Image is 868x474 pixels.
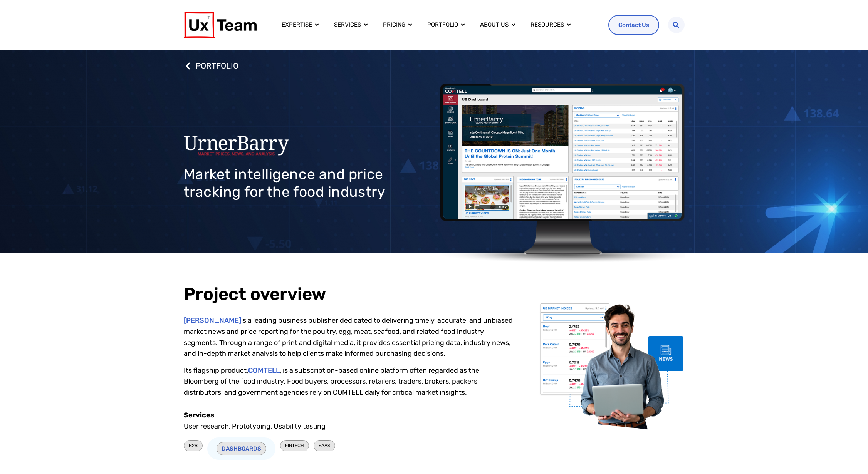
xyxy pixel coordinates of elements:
[282,20,312,29] a: Expertise
[618,20,649,30] span: Contact Us
[207,437,275,460] a: DASHBOARDS
[280,437,309,454] a: FINTECH
[184,165,434,201] h1: Market intelligence and price tracking for the food industry
[184,284,514,304] h2: Project overview
[184,315,514,359] p: is a leading business publisher dedicated to delivering timely, accurate, and unbiased market new...
[275,15,602,34] div: Menu Toggle
[285,442,304,449] span: FINTECH
[184,57,238,74] a: PORTFOLIO
[194,59,238,72] span: PORTFOLIO
[427,20,458,29] a: Portfolio
[222,444,261,453] span: DASHBOARDS
[383,20,405,29] a: Pricing
[248,366,280,375] a: COMTELL
[319,442,330,449] span: SAAS
[314,437,335,454] a: SAAS
[189,442,198,449] span: B2B
[275,15,602,34] nav: Menu
[184,316,241,325] a: [PERSON_NAME]
[184,136,289,156] img: Urner Barry logo
[184,437,203,454] a: B2B
[608,15,659,35] a: Contact Us
[829,437,868,474] iframe: Chat Widget
[668,17,685,33] div: Search
[531,20,564,29] a: Resources
[184,365,514,398] p: Its flagship product, , is a subscription-based online platform often regarded as the Bloomberg o...
[184,12,257,38] img: UX Team Logo
[184,410,514,432] p: User research, Prototyping, Usability testing
[480,20,509,29] a: About us
[334,20,361,29] a: Services
[184,411,214,419] strong: Services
